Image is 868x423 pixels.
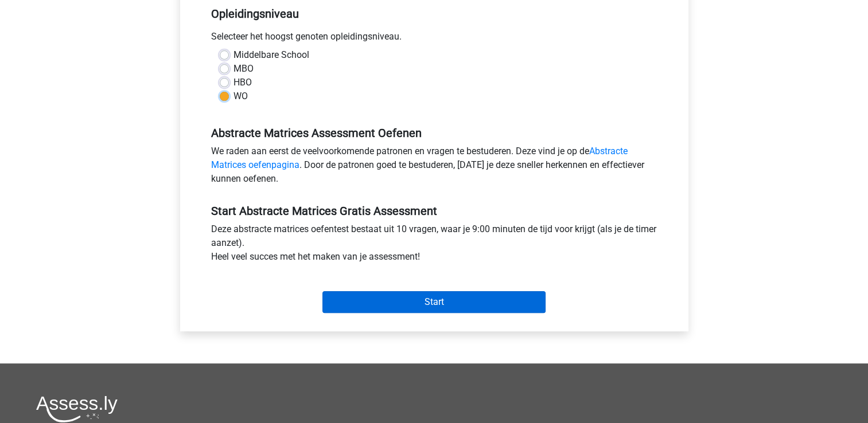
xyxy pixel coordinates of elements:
div: We raden aan eerst de veelvoorkomende patronen en vragen te bestuderen. Deze vind je op de . Door... [203,144,666,190]
label: Middelbare School [233,48,309,62]
div: Deze abstracte matrices oefentest bestaat uit 10 vragen, waar je 9:00 minuten de tijd voor krijgt... [203,222,666,268]
label: HBO [233,76,252,89]
div: Selecteer het hoogst genoten opleidingsniveau. [203,30,666,48]
h5: Start Abstracte Matrices Gratis Assessment [211,204,657,218]
label: MBO [233,62,254,76]
h5: Opleidingsniveau [211,2,657,25]
h5: Abstracte Matrices Assessment Oefenen [211,126,657,140]
label: WO [233,89,248,103]
input: Start [322,291,546,313]
img: Assessly logo [36,395,118,422]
